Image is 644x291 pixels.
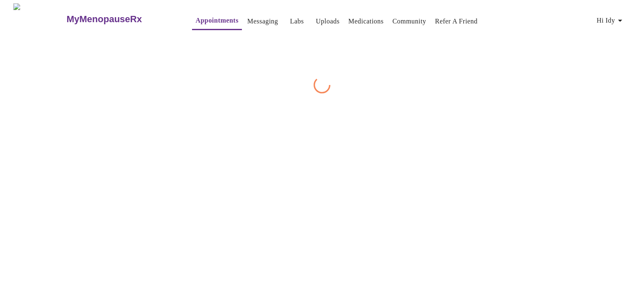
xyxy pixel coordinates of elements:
button: Hi Idy [593,12,628,29]
button: Medications [345,13,387,30]
a: Messaging [247,15,278,27]
a: Appointments [195,15,238,26]
button: Labs [283,13,310,30]
a: Uploads [316,15,340,27]
h3: MyMenopauseRx [67,14,142,25]
a: Medications [348,15,384,27]
a: Refer a Friend [435,15,478,27]
button: Refer a Friend [432,13,481,30]
img: MyMenopauseRx Logo [13,3,65,35]
a: MyMenopauseRx [65,5,175,34]
button: Messaging [244,13,281,30]
a: Labs [290,15,304,27]
a: Community [392,15,426,27]
button: Appointments [192,12,241,30]
button: Community [389,13,430,30]
span: Hi Idy [597,15,625,26]
button: Uploads [312,13,343,30]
